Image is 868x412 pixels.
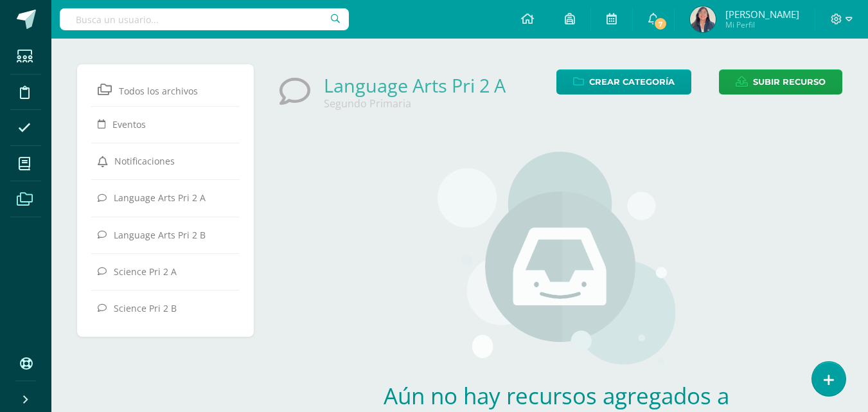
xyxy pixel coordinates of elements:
[114,265,177,278] span: Science Pri 2 A
[98,296,233,319] a: Science Pri 2 B
[98,149,233,172] a: Notificaciones
[98,260,233,283] a: Science Pri 2 A
[324,73,552,98] div: Language Arts Pri 2 A
[324,73,506,98] a: Language Arts Pri 2 A
[589,70,675,94] span: Crear Categoría
[719,69,842,94] a: Subir recurso
[690,6,716,32] img: 7d981dd22b6f13d482594254e9b550ed.png
[112,118,146,130] span: Eventos
[556,69,691,94] a: Crear Categoría
[60,8,349,30] input: Busca un usuario...
[725,8,799,21] span: [PERSON_NAME]
[119,85,198,97] span: Todos los archivos
[438,152,675,370] img: stages.png
[98,186,233,209] a: Language Arts Pri 2 A
[725,19,799,30] span: Mi Perfil
[653,17,668,31] span: 7
[114,155,175,167] span: Notificaciones
[114,192,206,204] span: Language Arts Pri 2 A
[114,228,206,240] span: Language Arts Pri 2 B
[753,70,826,94] span: Subir recurso
[98,112,233,136] a: Eventos
[98,223,233,246] a: Language Arts Pri 2 B
[114,302,177,314] span: Science Pri 2 B
[98,78,233,101] a: Todos los archivos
